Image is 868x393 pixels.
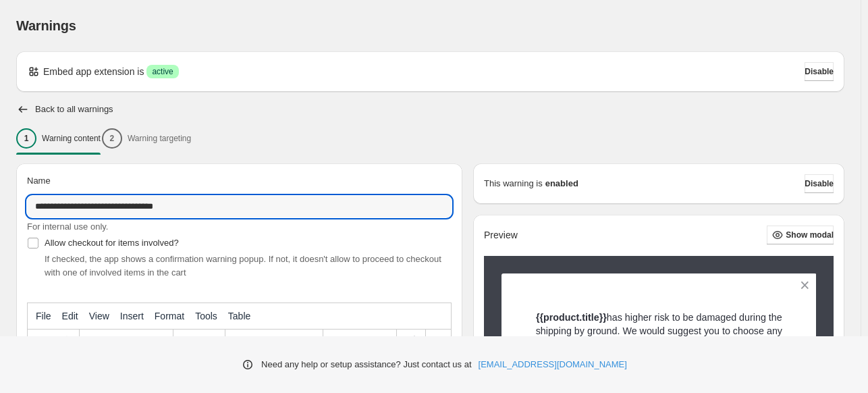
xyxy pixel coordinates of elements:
span: For internal use only. [27,221,108,232]
span: Name [27,176,51,186]
span: Disable [805,178,834,189]
button: Undo [30,331,53,354]
span: If checked, the app shows a confirmation warning popup. If not, it doesn't allow to proceed to ch... [45,254,441,278]
h2: Back to all warnings [35,104,113,115]
button: Disable [805,62,834,81]
p: Warning content [42,133,101,144]
div: Bullet list [326,331,360,354]
span: Table [228,311,250,321]
span: Show modal [786,230,834,240]
p: has higher risk to be damaged during the shipping by ground. We would suggest you to choose any a... [525,311,793,351]
button: 1Warning content [16,124,101,153]
button: Justify [297,331,320,354]
p: Embed app extension is [43,65,144,78]
h2: Preview [484,230,518,241]
button: Insert/edit link [400,331,423,354]
button: Align left [228,331,251,354]
span: Allow checkout for items involved? [45,238,179,248]
span: Tools [195,311,217,321]
span: Insert [120,311,144,321]
span: File [36,311,51,321]
button: Bold [176,331,199,354]
body: Rich Text Area. Press ALT-0 for help. [5,11,418,36]
span: Edit [62,311,78,321]
div: Numbered list [360,331,394,354]
div: 1 [16,128,36,149]
button: Show modal [767,226,834,244]
span: active [152,66,173,77]
a: [EMAIL_ADDRESS][DOMAIN_NAME] [479,358,627,371]
strong: {{product.title}} [536,312,607,323]
span: Warnings [16,18,76,33]
button: Align right [274,331,297,354]
button: Italic [199,331,222,354]
button: Disable [805,174,834,193]
strong: enabled [545,177,578,190]
button: Redo [53,331,76,354]
span: View [89,311,109,321]
span: Format [155,311,184,321]
button: Formats [82,331,170,354]
span: Disable [805,66,834,77]
p: This warning is [484,177,543,190]
button: Align center [251,331,274,354]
